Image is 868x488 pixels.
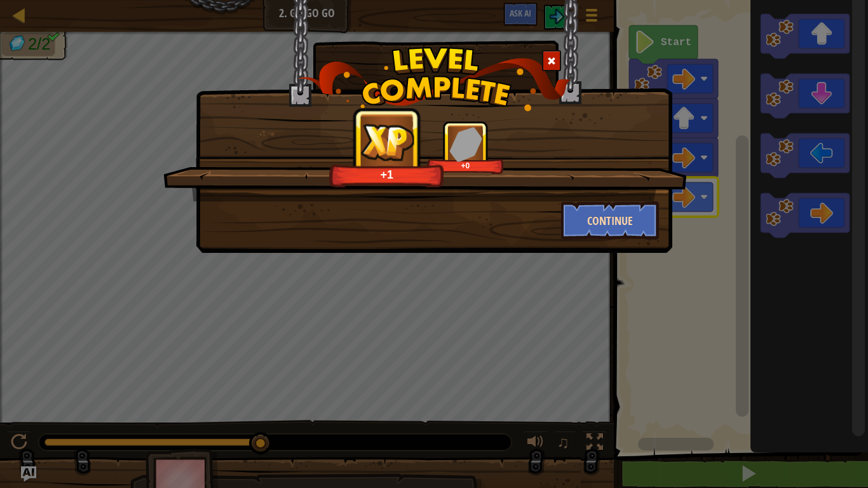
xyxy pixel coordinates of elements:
button: Continue [561,201,660,240]
img: reward_icon_xp.png [359,122,416,162]
img: reward_icon_gems.png [449,126,482,161]
div: +1 [333,167,441,182]
div: +0 [430,161,501,170]
img: level_complete.png [298,47,571,111]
